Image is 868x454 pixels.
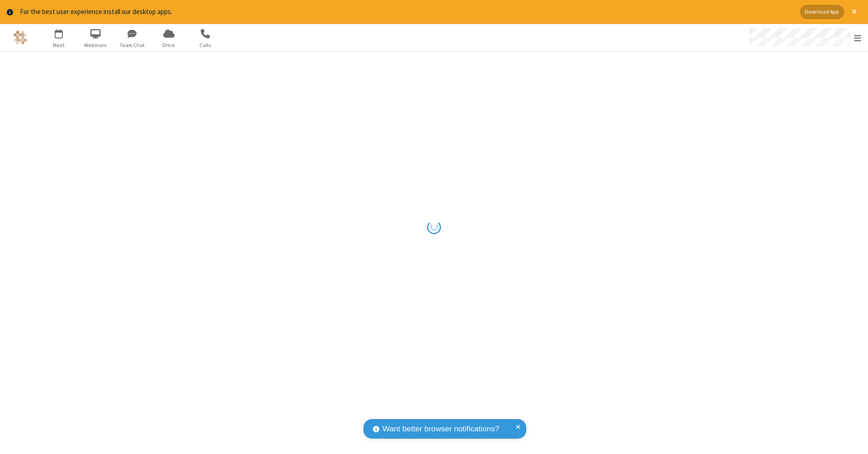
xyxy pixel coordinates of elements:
[20,7,793,17] div: For the best user experience install our desktop apps.
[189,41,222,49] span: Calls
[79,41,113,49] span: Webinars
[14,31,27,44] img: QA Selenium DO NOT DELETE OR CHANGE
[42,41,76,49] span: Meet
[115,41,149,49] span: Team Chat
[847,5,861,19] button: Close alert
[800,5,844,19] button: Download App
[3,24,37,51] button: Logo
[152,41,186,49] span: Drive
[741,24,868,51] div: Open menu
[382,423,499,435] span: Want better browser notifications?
